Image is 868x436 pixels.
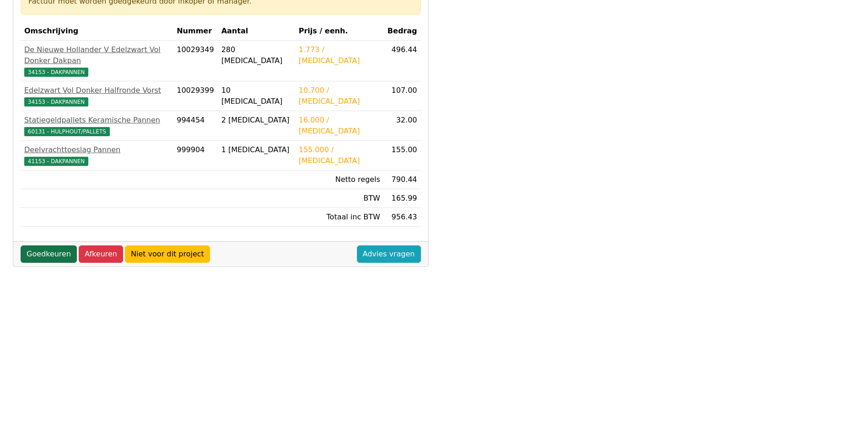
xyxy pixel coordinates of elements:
a: Edelzwart Vol Donker Halfronde Vorst34153 - DAKPANNEN [24,85,169,107]
td: 107.00 [384,81,421,111]
span: 41153 - DAKPANNEN [24,157,88,166]
td: 165.99 [384,189,421,208]
a: Deelvrachttoeslag Pannen41153 - DAKPANNEN [24,144,169,166]
td: Totaal inc BTW [295,208,384,227]
div: Statiegeldpallets Keramische Pannen [24,115,169,126]
th: Bedrag [384,22,421,41]
a: De Nieuwe Hollander V Edelzwart Vol Donker Dakpan34153 - DAKPANNEN [24,44,169,77]
div: 10.700 / [MEDICAL_DATA] [299,85,380,107]
a: Goedkeuren [21,245,77,263]
a: Statiegeldpallets Keramische Pannen60131 - HULPHOUT/PALLETS [24,115,169,137]
div: Edelzwart Vol Donker Halfronde Vorst [24,85,169,96]
td: 994454 [173,111,217,141]
th: Prijs / eenh. [295,22,384,41]
td: Netto regels [295,170,384,189]
div: Deelvrachttoeslag Pannen [24,144,169,155]
td: BTW [295,189,384,208]
td: 10029349 [173,41,217,81]
td: 32.00 [384,111,421,141]
th: Nummer [173,22,217,41]
span: 34153 - DAKPANNEN [24,97,88,106]
a: Advies vragen [357,245,421,263]
div: 155.000 / [MEDICAL_DATA] [299,144,380,166]
th: Aantal [218,22,295,41]
div: 2 [MEDICAL_DATA] [221,115,291,126]
span: 60131 - HULPHOUT/PALLETS [24,127,110,136]
div: 10 [MEDICAL_DATA] [221,85,291,107]
span: 34153 - DAKPANNEN [24,68,88,77]
td: 790.44 [384,170,421,189]
div: 1 [MEDICAL_DATA] [221,144,291,155]
div: De Nieuwe Hollander V Edelzwart Vol Donker Dakpan [24,44,169,66]
a: Afkeuren [79,245,123,263]
div: 280 [MEDICAL_DATA] [221,44,291,66]
div: 1.773 / [MEDICAL_DATA] [299,44,380,66]
td: 956.43 [384,208,421,227]
td: 999904 [173,141,217,170]
td: 155.00 [384,141,421,170]
th: Omschrijving [21,22,173,41]
td: 496.44 [384,41,421,81]
div: 16.000 / [MEDICAL_DATA] [299,115,380,137]
a: Niet voor dit project [125,245,210,263]
td: 10029399 [173,81,217,111]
